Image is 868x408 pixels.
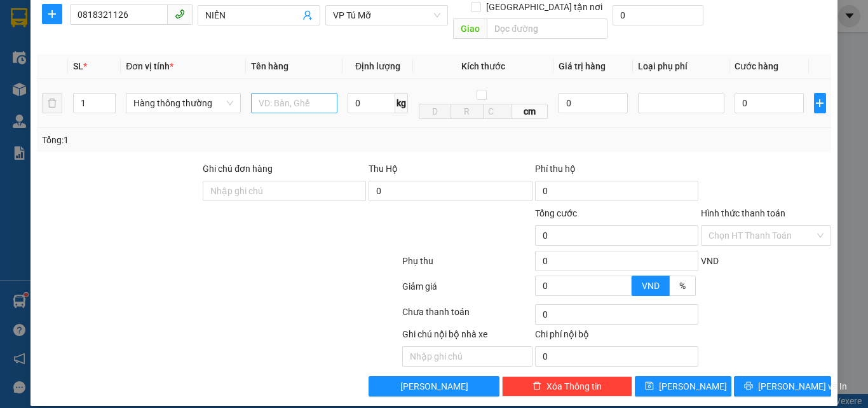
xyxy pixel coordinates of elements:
span: printer [744,381,753,391]
input: Dọc đường [487,18,607,39]
span: kg [395,93,408,113]
span: [PERSON_NAME] [659,379,727,393]
span: Tên hàng [251,61,288,71]
span: Giá trị hàng [559,61,606,71]
span: [PERSON_NAME] và In [758,379,847,393]
span: Hàng thông thường [133,94,233,113]
button: plus [42,4,62,24]
span: cm [512,104,548,119]
span: Giao [453,18,487,39]
input: R [451,104,483,119]
label: Hình thức thanh toán [701,208,785,218]
input: C [483,104,512,119]
button: delete [42,93,62,113]
input: VD: Bàn, Ghế [251,93,337,113]
span: delete [532,381,541,391]
button: plus [814,93,826,113]
span: Cước hàng [735,61,778,71]
div: Tổng: 1 [42,133,336,147]
span: Đơn vị tính [126,61,173,71]
span: plus [815,98,825,108]
div: Ghi chú nội bộ nhà xe [402,327,532,346]
span: user-add [302,10,313,20]
span: Xóa Thông tin [546,379,602,393]
span: VP Tú Mỡ [333,6,440,25]
div: Phụ thu [401,254,534,276]
button: printer[PERSON_NAME] và In [734,376,831,397]
span: % [679,281,686,291]
div: Chi phí nội bộ [535,327,698,346]
input: D [419,104,451,119]
span: save [645,381,654,391]
label: Ghi chú đơn hàng [203,164,273,174]
button: deleteXóa Thông tin [502,376,632,397]
span: VND [701,256,719,266]
th: Loại phụ phí [633,54,729,79]
span: Thu Hộ [369,164,398,174]
span: [PERSON_NAME] [400,379,468,393]
div: Giảm giá [401,279,534,302]
input: Cước giao hàng [613,5,703,25]
button: save[PERSON_NAME] [635,376,732,397]
div: Phí thu hộ [535,162,698,181]
span: plus [43,9,62,19]
span: SL [73,61,83,71]
input: Nhập ghi chú [402,346,532,367]
span: phone [175,9,185,19]
span: VND [642,281,660,291]
input: Ghi chú đơn hàng [203,181,366,201]
span: Tổng cước [535,208,577,218]
input: 0 [559,93,628,113]
button: [PERSON_NAME] [369,376,499,397]
span: Kích thước [461,61,505,71]
span: Định lượng [355,61,400,71]
div: Chưa thanh toán [401,305,534,327]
